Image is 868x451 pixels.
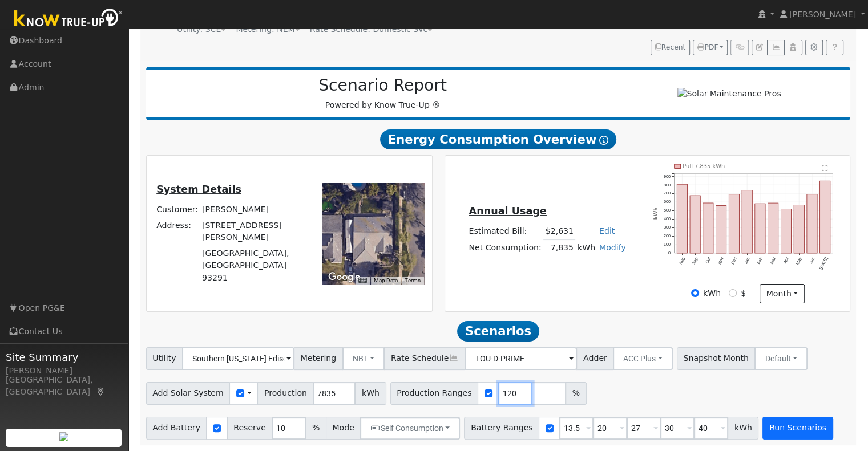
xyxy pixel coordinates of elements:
td: kWh [575,239,597,256]
span: Rate Schedule [384,347,465,370]
td: [STREET_ADDRESS][PERSON_NAME] [200,218,307,246]
span: Adder [576,347,613,370]
td: 7,835 [543,239,575,256]
span: Production Ranges [390,382,478,405]
span: Utility [146,347,183,370]
h2: Scenario Report [158,76,608,95]
text: 400 [664,216,671,221]
text: Sep [691,257,699,266]
span: Metering [294,347,343,370]
span: [PERSON_NAME] [789,10,856,19]
text: Aug [678,257,686,266]
td: Customer: [155,201,200,217]
span: kWh [728,417,758,440]
button: ACC Plus [613,347,673,370]
span: % [566,382,586,405]
rect: onclick="" [768,203,778,253]
span: Battery Ranges [464,417,539,440]
button: Run Scenarios [762,417,833,440]
text: 500 [664,208,671,213]
text: 300 [664,225,671,230]
td: [PERSON_NAME] [200,201,307,217]
rect: onclick="" [742,190,753,253]
u: System Details [156,184,241,195]
text: 600 [664,199,671,204]
a: Open this area in Google Maps (opens a new window) [325,270,363,285]
div: Powered by Know True-Up ® [152,76,614,111]
div: Metering: NEM [236,23,300,35]
span: PDF [697,43,718,51]
a: Modify [599,243,626,252]
rect: onclick="" [716,205,726,253]
a: Help Link [826,40,843,56]
a: Terms (opens in new tab) [405,277,421,283]
span: Production [257,382,313,405]
img: Know True-Up [9,6,128,32]
text: Apr [783,256,790,265]
rect: onclick="" [794,205,805,253]
span: Add Battery [146,417,207,440]
input: Select a Rate Schedule [465,347,577,370]
rect: onclick="" [703,203,713,253]
button: Login As [784,40,802,56]
span: Mode [326,417,361,440]
span: % [305,417,326,440]
button: Default [754,347,808,370]
text: Jun [809,257,816,265]
text: 900 [664,173,671,178]
rect: onclick="" [756,204,766,253]
button: month [760,284,805,303]
input: Select a Utility [182,347,294,370]
rect: onclick="" [781,209,792,253]
text: 0 [668,250,671,255]
button: Recent [651,40,691,56]
td: $2,631 [543,224,575,240]
span: Energy Consumption Overview [380,129,616,150]
button: Edit User [752,40,768,56]
span: Scenarios [457,321,539,342]
rect: onclick="" [729,194,740,253]
img: Solar Maintenance Pros [677,88,781,100]
div: Utility: SCE [177,23,226,35]
span: Alias: None [310,25,433,34]
text: 800 [664,182,671,187]
text: 200 [664,233,671,238]
text: Mar [769,256,777,265]
img: Google [325,270,363,285]
rect: onclick="" [690,196,700,253]
img: retrieve [59,432,68,441]
rect: onclick="" [821,181,831,253]
td: Address: [155,218,200,246]
span: Site Summary [6,350,122,365]
span: kWh [355,382,386,405]
button: PDF [693,40,728,56]
input: $ [729,289,737,297]
rect: onclick="" [808,194,818,253]
button: Self Consumption [360,417,460,440]
text: 700 [664,190,671,196]
td: Net Consumption: [467,239,543,256]
a: Map [96,387,106,396]
td: Estimated Bill: [467,224,543,240]
label: $ [741,287,746,299]
text: kWh [653,207,659,220]
span: Reserve [227,417,273,440]
button: Multi-Series Graph [767,40,785,56]
i: Show Help [599,136,608,145]
div: [PERSON_NAME] [6,365,122,377]
u: Annual Usage [469,205,546,217]
span: Add Solar System [146,382,231,405]
a: Edit [599,226,615,235]
text: Pull 7,835 kWh [683,163,725,169]
text: Oct [705,257,712,265]
div: [GEOGRAPHIC_DATA], [GEOGRAPHIC_DATA] [6,374,122,398]
text: May [796,256,804,266]
td: [GEOGRAPHIC_DATA], [GEOGRAPHIC_DATA] 93291 [200,246,307,286]
span: Snapshot Month [677,347,756,370]
button: Map Data [374,277,398,285]
text: 100 [664,242,671,247]
text: Feb [757,257,764,265]
text: Nov [717,256,725,265]
button: Settings [805,40,823,56]
label: kWh [703,287,721,299]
